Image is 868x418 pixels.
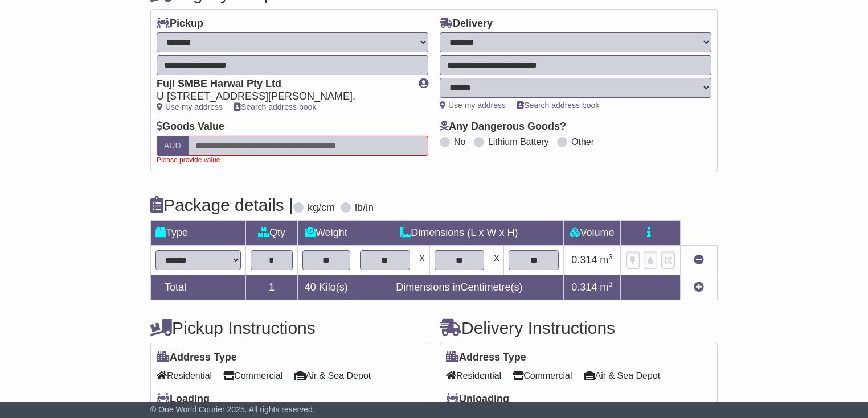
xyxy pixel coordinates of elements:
span: m [600,282,613,293]
a: Add new item [694,282,704,293]
h4: Pickup Instructions [150,318,428,337]
label: AUD [157,136,189,156]
a: Search address book [517,101,599,110]
span: © One World Courier 2025. All rights reserved. [150,405,315,414]
label: Other [571,136,594,147]
label: Unloading [446,393,509,405]
label: Delivery [440,18,493,30]
span: Air & Sea Depot [294,367,371,384]
sup: 3 [608,253,613,261]
td: Volume [563,221,620,246]
a: Use my address [157,102,223,111]
label: Pickup [157,18,203,30]
td: x [489,246,504,275]
td: 1 [246,275,298,300]
a: Search address book [234,102,316,111]
span: 0.314 [571,282,597,293]
label: Lithium Battery [488,136,549,147]
label: Address Type [157,351,237,364]
label: Loading [157,393,210,405]
td: Kilo(s) [297,275,355,300]
span: Air & Sea Depot [584,367,661,384]
label: Any Dangerous Goods? [440,121,566,133]
td: Dimensions (L x W x H) [355,221,563,246]
td: Qty [246,221,298,246]
td: Dimensions in Centimetre(s) [355,275,563,300]
a: Use my address [440,101,506,110]
span: 0.314 [571,254,597,266]
label: Goods Value [157,121,224,133]
div: Fuji SMBE Harwal Pty Ltd [157,78,407,90]
sup: 3 [608,280,613,288]
td: Type [151,221,246,246]
td: Total [151,275,246,300]
span: Residential [157,367,212,384]
h4: Package details | [150,196,293,214]
span: 40 [305,282,316,293]
div: Please provide value [157,156,428,164]
h4: Delivery Instructions [440,318,718,337]
label: lb/in [355,202,374,214]
span: m [600,254,613,266]
td: Weight [297,221,355,246]
label: No [454,136,465,147]
a: Remove this item [694,254,704,266]
div: U [STREET_ADDRESS][PERSON_NAME], [157,90,407,103]
span: Commercial [513,367,572,384]
label: kg/cm [308,202,335,214]
span: Residential [446,367,501,384]
td: x [415,246,429,275]
span: Commercial [223,367,282,384]
label: Address Type [446,351,526,364]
